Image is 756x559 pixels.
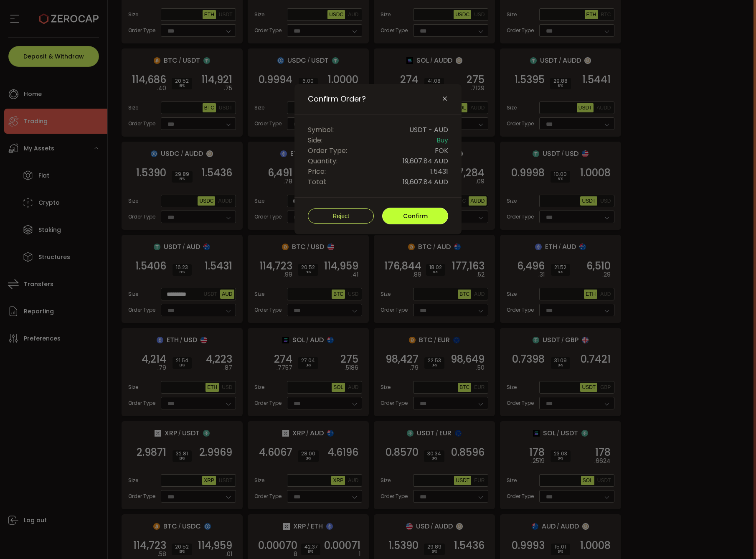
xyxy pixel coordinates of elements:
button: Confirm [382,208,448,224]
span: 19,607.84 AUD [403,156,448,166]
span: Quantity: [308,156,337,166]
span: Confirm Order? [308,94,366,104]
span: Price: [308,166,326,177]
iframe: Chat Widget [657,469,756,559]
span: Buy [436,135,448,145]
button: Reject [308,208,374,224]
span: 1.5431 [430,166,448,177]
div: Confirm Order? [294,84,462,234]
span: Side: [308,135,322,145]
span: USDT - AUD [409,125,448,135]
button: Close [441,95,448,103]
span: Total: [308,177,326,187]
span: FOK [435,145,448,156]
span: Symbol: [308,125,334,135]
span: Confirm [403,212,428,220]
span: Order Type: [308,145,347,156]
span: Reject [332,213,349,219]
span: 19,607.84 AUD [403,177,448,187]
